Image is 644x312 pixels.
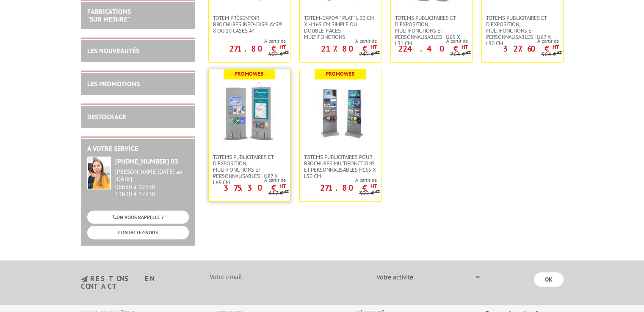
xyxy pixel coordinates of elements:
[370,183,377,190] sup: HT
[87,226,189,239] a: CONTACTEZ-NOUS
[283,189,289,194] sup: HT
[213,154,286,186] span: Totems publicitaires et d'exposition, multifonctions et personnalisables H187 X L65 CM
[81,276,88,283] img: newsletter.jpg
[311,82,370,141] img: Totems publicitaires pour brochures multifonctions et personnalisables H165 x L50 cm
[87,156,111,189] img: widget-service.jpg
[300,38,377,44] span: A partir de
[279,44,286,51] sup: HT
[320,185,377,190] p: 271.80 €
[87,47,139,55] a: LES NOUVEAUTÉS
[450,51,471,57] p: 264 €
[370,44,377,51] sup: HT
[304,15,377,40] span: Totem-Expo® " plat " L 30 cm x H 165 cm simple ou double-faces multifonctions
[229,46,286,51] p: 271.80 €
[87,211,189,224] a: ON VOUS RAPPELLE ?
[283,49,289,55] sup: HT
[503,46,559,51] p: 327.60 €
[486,15,559,47] span: Totems publicitaires et d'exposition, multifonctions et personnalisables H167 X L50 CM
[482,38,559,44] span: A partir de
[553,44,559,51] sup: HT
[209,177,286,183] span: A partir de
[395,15,468,47] span: Totems publicitaires et d'exposition, multifonctions et personnalisables H165 X L31 CM
[268,51,289,57] p: 302 €
[87,79,140,88] a: LES PROMOTIONS
[391,38,468,44] span: A partir de
[300,154,381,179] a: Totems publicitaires pour brochures multifonctions et personnalisables H165 x L50 cm
[268,190,289,197] p: 417 €
[465,49,471,55] sup: HT
[213,15,286,34] span: Totem Présentoir brochures Info-Displays® 8 ou 10 cases A4
[220,82,279,141] img: Totems publicitaires et d'exposition, multifonctions et personnalisables H187 X L65 CM
[462,44,468,51] sup: HT
[81,275,192,290] h3: restons en contact
[115,168,189,197] div: 08h30 à 12h30 13h30 à 17h30
[359,190,380,197] p: 302 €
[374,49,380,55] sup: HT
[209,154,290,186] a: Totems publicitaires et d'exposition, multifonctions et personnalisables H187 X L65 CM
[115,157,178,165] strong: [PHONE_NUMBER] 03
[391,15,472,47] a: Totems publicitaires et d'exposition, multifonctions et personnalisables H165 X L31 CM
[300,177,377,183] span: A partir de
[235,70,264,77] b: Promoweb
[87,7,131,23] a: FABRICATIONS"Sur Mesure"
[279,183,286,190] sup: HT
[209,38,286,44] span: A partir de
[534,272,564,287] input: OK
[224,185,286,190] p: 375.30 €
[304,154,377,179] span: Totems publicitaires pour brochures multifonctions et personnalisables H165 x L50 cm
[209,15,290,34] a: Totem Présentoir brochures Info-Displays® 8 ou 10 cases A4
[115,168,189,183] div: [PERSON_NAME][DATE] au [DATE]
[205,270,357,284] input: Votre email
[374,189,380,194] sup: HT
[326,70,355,77] b: Promoweb
[482,15,563,47] a: Totems publicitaires et d'exposition, multifonctions et personnalisables H167 X L50 CM
[541,51,562,57] p: 364 €
[87,145,189,153] h2: A votre service
[359,51,380,57] p: 242 €
[556,49,562,55] sup: HT
[300,15,381,40] a: Totem-Expo® " plat " L 30 cm x H 165 cm simple ou double-faces multifonctions
[321,46,377,51] p: 217.80 €
[398,46,468,51] p: 224.40 €
[87,112,126,121] a: DESTOCKAGE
